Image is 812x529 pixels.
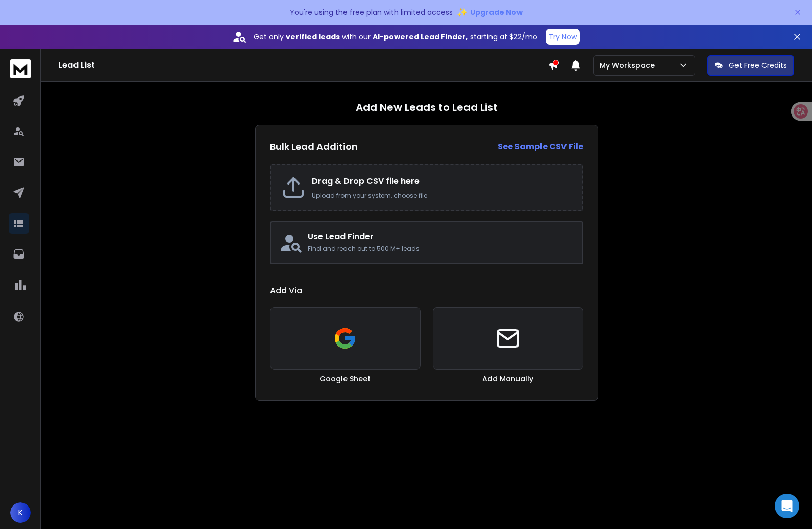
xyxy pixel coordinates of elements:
strong: AI-powered Lead Finder, [373,32,468,42]
button: K [10,502,31,523]
strong: verified leads [286,32,340,42]
h2: Drag & Drop CSV file here [312,175,572,188]
p: You're using the free plan with limited access [290,7,453,17]
button: Try Now [546,29,580,45]
button: Get Free Credits [707,55,794,76]
img: logo [10,59,31,78]
div: Open Intercom Messenger [775,494,799,518]
p: Get only with our starting at $22/mo [254,32,537,42]
h1: Add Via [270,285,583,297]
p: Find and reach out to 500 M+ leads [308,245,574,253]
span: ✨ [457,5,468,19]
h1: Lead List [58,59,548,72]
p: My Workspace [600,60,659,71]
h1: Add New Leads to Lead List [356,100,498,114]
h3: Google Sheet [319,374,371,384]
button: ✨Upgrade Now [457,2,523,22]
h2: Bulk Lead Addition [270,140,358,154]
h3: Add Manually [482,374,533,384]
p: Upload from your system, choose file [312,192,572,200]
span: Upgrade Now [470,7,523,17]
a: See Sample CSV File [498,141,583,153]
p: Try Now [549,32,577,42]
h2: Use Lead Finder [308,231,574,243]
p: Get Free Credits [729,60,787,71]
